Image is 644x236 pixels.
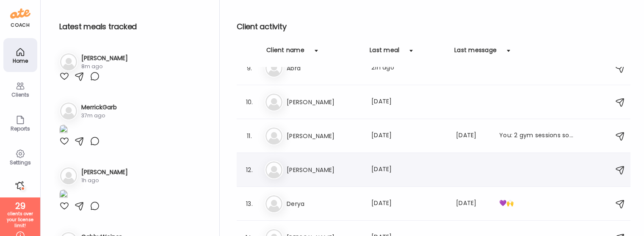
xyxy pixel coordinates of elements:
[265,161,282,178] img: bg-avatar-default.svg
[5,58,36,64] div: Home
[59,125,68,136] img: images%2FuClcIKOTnDcnFkO6MYeCD7EVc453%2FezqYY2sl3PSjJDHolWfv%2FL46wMMIi8hnFKzLOQpiy_1080
[371,165,446,175] div: [DATE]
[10,7,30,20] img: ate
[81,54,128,63] h3: [PERSON_NAME]
[265,128,282,144] img: bg-avatar-default.svg
[81,168,128,177] h3: [PERSON_NAME]
[371,131,446,141] div: [DATE]
[244,165,254,175] div: 12.
[237,20,630,33] h2: Client activity
[244,63,254,73] div: 9.
[59,20,206,33] h2: Latest meals tracked
[244,199,254,209] div: 13.
[265,195,282,212] img: bg-avatar-default.svg
[60,103,77,119] img: bg-avatar-default.svg
[81,177,128,184] div: 1h ago
[371,97,446,107] div: [DATE]
[60,167,77,184] img: bg-avatar-default.svg
[81,103,117,112] h3: MerrickGarb
[3,201,37,211] div: 29
[60,53,77,70] img: bg-avatar-default.svg
[454,46,497,59] div: Last message
[370,46,399,59] div: Last meal
[287,63,361,73] h3: Abra
[5,126,36,131] div: Reports
[371,199,446,209] div: [DATE]
[287,199,361,209] h3: Derya
[5,92,36,97] div: Clients
[81,112,117,119] div: 37m ago
[59,189,68,201] img: images%2Fi4Can2VD5zWJ9h6gekEPhj9AtNb2%2FzFRi0Bgp69OTkFov6UHE%2FxujqcjAFVI9uvZCIaUra_1080
[81,63,128,70] div: 8m ago
[371,63,446,73] div: 21h ago
[265,94,282,111] img: bg-avatar-default.svg
[265,60,282,77] img: bg-avatar-default.svg
[499,199,574,209] div: 💜🙌
[287,131,361,141] h3: [PERSON_NAME]
[287,165,361,175] h3: [PERSON_NAME]
[11,22,30,29] div: coach
[499,131,574,141] div: You: 2 gym sessions so far this week!! Do you have any protein powder left? I would suggest going...
[266,46,304,59] div: Client name
[244,97,254,107] div: 10.
[456,199,489,209] div: [DATE]
[3,211,37,229] div: clients over your license limit!
[456,131,489,141] div: [DATE]
[5,160,36,165] div: Settings
[287,97,361,107] h3: [PERSON_NAME]
[244,131,254,141] div: 11.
